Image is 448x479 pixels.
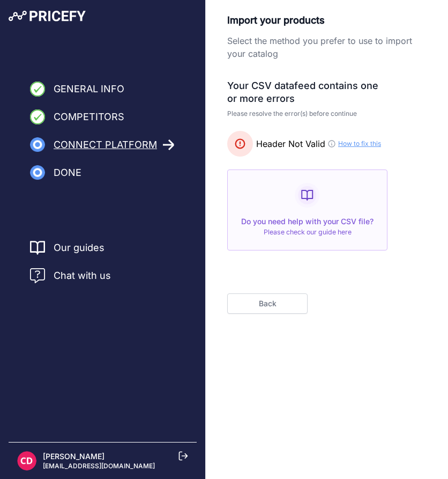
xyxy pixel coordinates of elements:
[43,462,155,470] p: [EMAIL_ADDRESS][DOMAIN_NAME]
[227,109,387,118] p: Please resolve the error(s) before continue
[54,137,157,152] span: Connect Platform
[9,11,86,21] img: Pricefy Logo
[227,293,308,314] button: Back
[241,217,374,226] span: Do you need help with your CSV file?
[227,13,427,28] p: Import your products
[227,34,427,60] p: Select the method you prefer to use to import your catalog
[256,137,325,150] span: Header Not Valid
[43,451,155,462] p: [PERSON_NAME]
[30,268,111,283] a: Chat with us
[264,228,352,236] a: Please check our guide here
[54,268,111,283] span: Chat with us
[227,79,387,105] h3: Your CSV datafeed contains one or more errors
[54,109,124,124] span: Competitors
[54,240,104,255] a: Our guides
[54,165,81,180] span: Done
[54,82,124,97] span: General Info
[338,139,381,148] a: How to fix this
